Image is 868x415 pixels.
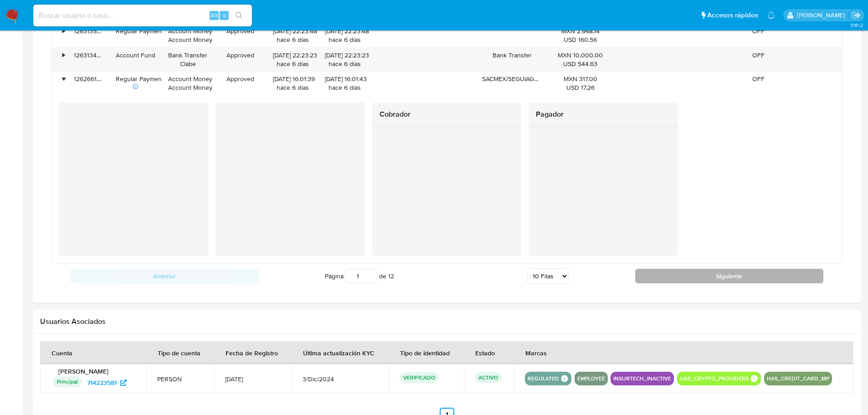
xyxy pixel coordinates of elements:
[797,11,848,20] p: erick.zarza@mercadolibre.com.mx
[707,10,758,20] span: Accesos rápidos
[767,11,775,19] a: Notificaciones
[852,10,861,20] a: Salir
[33,10,252,21] input: Buscar usuario o caso...
[223,11,226,20] span: s
[230,9,248,22] button: search-icon
[211,11,218,20] span: Alt
[850,21,863,29] span: 3.161.2
[40,317,853,326] h2: Usuarios Asociados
